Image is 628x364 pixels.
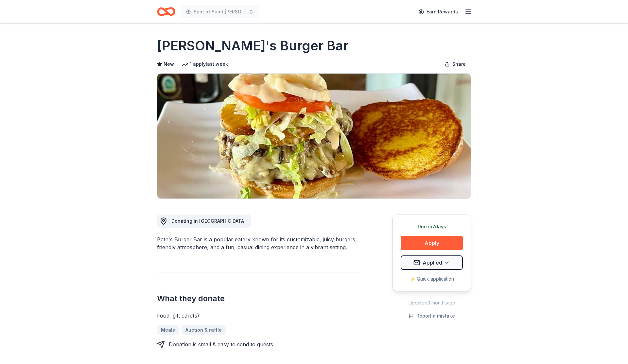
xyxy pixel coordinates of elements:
[439,58,471,71] button: Share
[401,255,463,270] button: Applied
[401,275,463,283] div: ⚡️ Quick application
[409,312,455,320] button: Report a mistake
[171,218,246,224] span: Donating in [GEOGRAPHIC_DATA]
[392,299,471,307] div: Updated 3 months ago
[157,293,361,304] h2: What they donate
[157,4,175,19] a: Home
[401,236,463,250] button: Apply
[181,5,259,18] button: Spirt of Saint [PERSON_NAME]
[169,340,273,348] div: Donation is small & easy to send to guests
[157,312,361,320] div: Food, gift card(s)
[194,8,246,16] span: Spirt of Saint [PERSON_NAME]
[182,325,226,335] a: Auction & raffle
[182,60,228,68] div: 1 apply last week
[157,37,348,55] h1: [PERSON_NAME]'s Burger Bar
[423,258,442,267] span: Applied
[415,6,462,18] a: Earn Rewards
[157,235,361,251] div: Beth's Burger Bar is a popular eatery known for its customizable, juicy burgers, friendly atmosph...
[452,60,466,68] span: Share
[157,74,471,199] img: Image for Beth's Burger Bar
[157,325,179,335] a: Meals
[164,60,174,68] span: New
[401,223,463,231] div: Due in 7 days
